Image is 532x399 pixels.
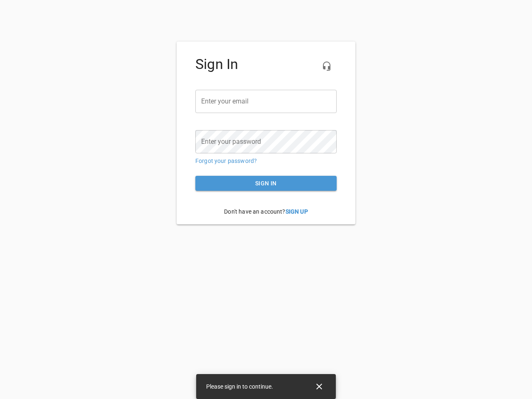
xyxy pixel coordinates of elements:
p: Don't have an account? [195,201,337,222]
a: Forgot your password? [195,158,257,164]
span: Sign in [202,178,330,189]
button: Sign in [195,176,337,191]
h4: Sign In [195,56,337,73]
a: Sign Up [286,208,308,215]
button: Live Chat [317,56,337,76]
button: Close [309,377,329,397]
span: Please sign in to continue. [206,383,273,390]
